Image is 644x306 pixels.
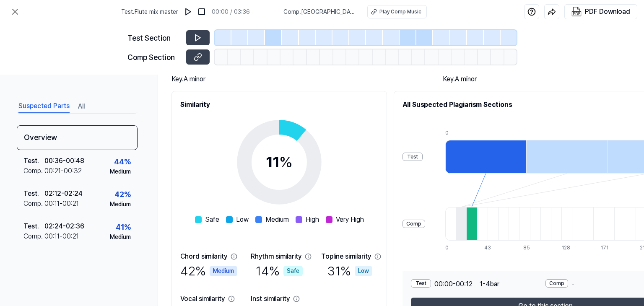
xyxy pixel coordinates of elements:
div: Comp Section [127,52,181,63]
span: % [279,153,293,171]
div: 00:11 - 00:21 [44,199,79,209]
div: 41 % [116,221,131,233]
div: Comp [402,220,425,228]
div: Comp [545,279,568,288]
button: Suspected Parts [18,100,70,113]
div: Medium [110,167,131,176]
div: Medium [110,233,131,241]
span: Medium [265,215,289,225]
div: Test [402,153,423,161]
div: Medium [110,200,131,209]
div: 00:00 / 03:36 [212,8,250,16]
div: 44 % [114,156,131,167]
div: 11 [266,151,293,174]
div: Overview [17,125,138,150]
div: PDF Download [585,6,630,17]
div: Medium [210,266,237,276]
div: Vocal similarity [180,294,225,304]
div: Test . [23,156,44,166]
div: 42 % [180,262,237,280]
img: stop [197,8,206,16]
div: Comp . [23,199,44,209]
div: 0 [445,244,456,252]
span: Comp . [GEOGRAPHIC_DATA] [283,8,357,16]
img: PDF Download [571,7,582,17]
img: play [184,8,192,16]
div: Test Section [127,32,181,44]
div: Test [411,279,431,288]
div: 00:21 - 00:32 [44,166,82,176]
div: Test . [23,221,44,231]
div: Safe [283,266,303,276]
div: Low [355,266,372,276]
div: Comp . [23,231,44,241]
div: 128 [562,244,572,252]
div: 43 [484,244,495,252]
div: Play Comp Music [379,8,421,16]
span: High [306,215,319,225]
div: 02:12 - 02:24 [44,189,83,199]
img: help [527,8,536,16]
div: 31 % [327,262,372,280]
button: PDF Download [570,5,632,19]
div: 42 % [114,189,131,200]
img: share [548,8,556,16]
h2: Similarity [180,100,378,110]
span: Test . Flute mix master [121,8,178,16]
div: Chord similarity [180,252,227,262]
div: Rhythm similarity [251,252,301,262]
button: Play Comp Music [367,5,427,18]
div: 00:36 - 00:48 [44,156,84,166]
div: 00:11 - 00:21 [44,231,79,241]
span: 00:00 - 00:12 [434,279,473,289]
button: All [78,100,85,113]
div: Comp . [23,166,44,176]
div: 14 % [256,262,303,280]
div: Test . [23,189,44,199]
span: Very High [336,215,364,225]
span: Low [236,215,249,225]
span: Safe [205,215,219,225]
div: 0 [445,129,526,137]
span: 1 - 4 bar [480,279,499,289]
div: Topline similarity [321,252,371,262]
div: 85 [523,244,534,252]
div: 171 [601,244,611,252]
div: Inst similarity [251,294,290,304]
div: 02:24 - 02:36 [44,221,84,231]
div: Key. A minor [171,74,426,84]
